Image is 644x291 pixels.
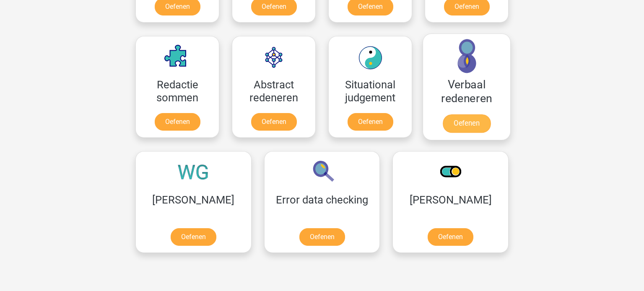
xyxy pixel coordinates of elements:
a: Oefenen [428,228,473,246]
a: Oefenen [443,114,491,133]
a: Oefenen [155,113,200,131]
a: Oefenen [299,228,345,246]
a: Oefenen [348,113,393,131]
a: Oefenen [251,113,297,131]
a: Oefenen [171,228,216,246]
